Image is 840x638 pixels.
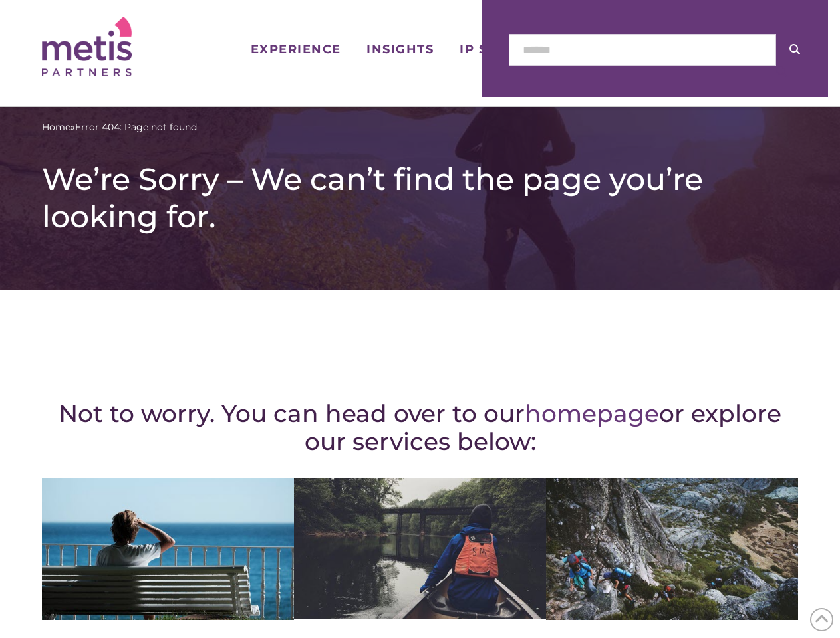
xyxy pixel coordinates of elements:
span: IP Sales [460,43,523,55]
a: Home [42,120,70,134]
h1: We’re Sorry – We can’t find the page you’re looking for. [42,161,798,235]
span: Error 404: Page not found [75,120,197,134]
img: Metis Partners [42,17,132,76]
h2: Not to worry. You can head over to our or explore our services below: [42,399,798,455]
span: Back to Top [810,608,833,631]
a: homepage [525,399,659,428]
span: » [42,120,197,134]
span: Insights [366,43,434,55]
span: Experience [251,43,341,55]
